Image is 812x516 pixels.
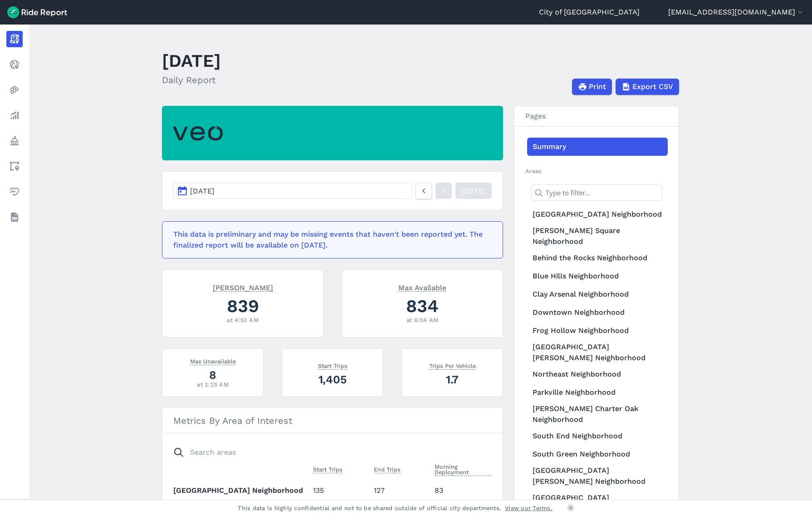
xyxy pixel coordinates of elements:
h2: Areas [525,167,668,175]
button: Export CSV [616,79,679,95]
a: Analyze [6,107,23,124]
a: Frog Hollow Neighborhood [527,322,668,340]
a: Heatmaps [6,82,23,98]
td: 135 [309,478,370,503]
img: Ride Report [7,6,67,18]
span: Trips Per Vehicle [429,361,476,370]
div: 8 [173,367,252,383]
div: at 4:53 AM [173,316,312,324]
button: [DATE] [173,183,412,199]
a: [GEOGRAPHIC_DATA][PERSON_NAME] Neighborhood [527,463,668,489]
a: Northeast Neighborhood [527,365,668,383]
div: This data is preliminary and may be missing events that haven't been reported yet. The finalized ... [173,229,486,251]
span: Max Unavailable [190,356,236,365]
a: City of [GEOGRAPHIC_DATA] [539,7,640,18]
div: at 2:25 AM [173,380,252,389]
a: Parkville Neighborhood [527,383,668,402]
button: Print [572,79,612,95]
a: [PERSON_NAME] Charter Oak Neighborhood [527,402,668,427]
span: [PERSON_NAME] [213,283,273,292]
span: End Trips [374,464,401,473]
span: Export CSV [632,81,673,92]
button: [EMAIL_ADDRESS][DOMAIN_NAME] [668,7,805,18]
input: Search areas [168,444,486,461]
a: [DATE] [455,183,492,199]
h1: [DATE] [162,48,221,73]
a: [GEOGRAPHIC_DATA] Neighborhood [527,205,668,223]
div: 839 [173,293,312,318]
a: Clay Arsenal Neighborhood [527,285,668,303]
a: Downtown Neighborhood [527,303,668,322]
span: Print [589,81,606,92]
h3: Pages [514,106,679,127]
a: Report [6,31,23,47]
a: [GEOGRAPHIC_DATA] [527,489,668,507]
a: Datasets [6,209,23,225]
button: Morning Deployment [435,461,492,478]
a: Policy [6,133,23,149]
a: [PERSON_NAME] Square Neighborhood [527,223,668,249]
span: Start Trips [313,464,342,473]
button: End Trips [374,464,401,475]
div: 1.7 [413,372,492,387]
span: Max Available [398,283,446,292]
div: 1,405 [293,372,372,387]
a: Summary [527,138,668,156]
a: Blue Hills Neighborhood [527,267,668,285]
img: Veo [173,121,223,146]
h2: Daily Report [162,73,221,87]
a: View our Terms. [505,504,553,512]
a: [GEOGRAPHIC_DATA][PERSON_NAME] Neighborhood [527,340,668,365]
a: South End Neighborhood [527,427,668,445]
h3: Metrics By Area of Interest [162,408,503,433]
button: Start Trips [313,464,342,475]
a: Behind the Rocks Neighborhood [527,249,668,267]
a: Realtime [6,56,23,73]
th: [GEOGRAPHIC_DATA] Neighborhood [173,478,309,503]
a: Health [6,184,23,200]
span: Morning Deployment [435,461,492,476]
span: [DATE] [190,187,215,195]
td: 83 [431,478,492,503]
a: South Green Neighborhood [527,445,668,463]
td: 127 [370,478,431,503]
div: at 6:04 AM [353,316,492,324]
input: Type to filter... [531,184,662,201]
span: Start Trips [318,361,347,370]
div: 834 [353,293,492,318]
a: Areas [6,158,23,174]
